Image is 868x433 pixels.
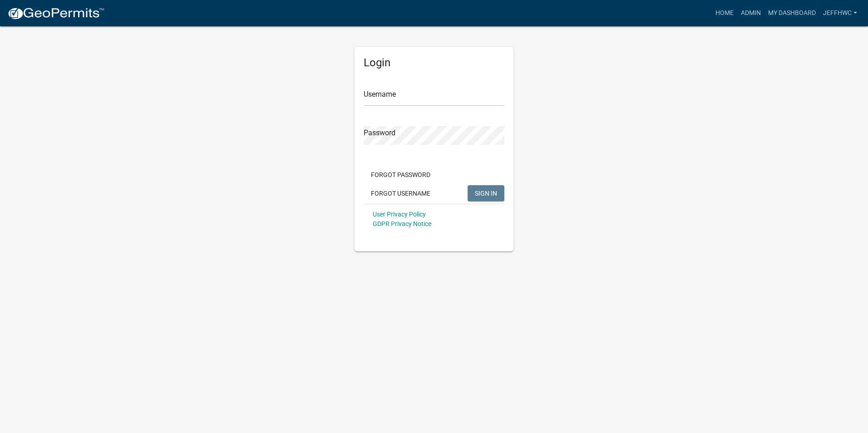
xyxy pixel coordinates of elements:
a: JeffHWC [819,5,861,22]
a: GDPR Privacy Notice [373,220,431,227]
button: SIGN IN [468,185,504,202]
a: My Dashboard [764,5,819,22]
h5: Login [364,56,504,69]
button: Forgot Username [364,185,438,202]
button: Forgot Password [364,167,438,183]
a: Admin [737,5,764,22]
a: Home [712,5,737,22]
span: SIGN IN [475,189,497,197]
a: User Privacy Policy [373,211,426,218]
